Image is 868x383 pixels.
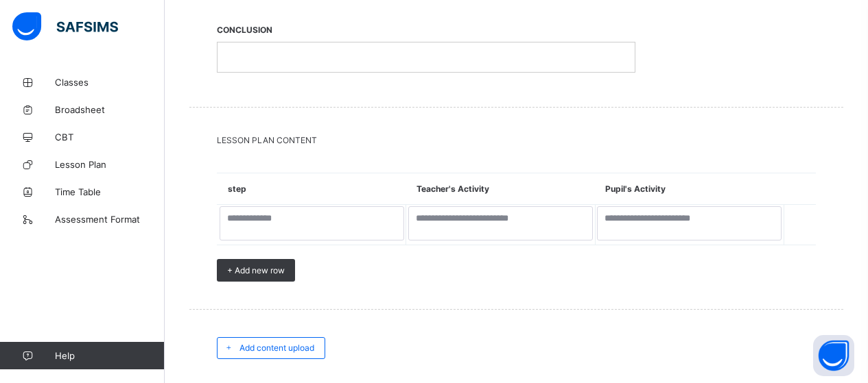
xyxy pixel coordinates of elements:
span: CONCLUSION [217,18,635,42]
span: Help [55,350,164,361]
th: Teacher's Activity [406,173,595,205]
span: Add content upload [239,343,314,353]
span: LESSON PLAN CONTENT [217,135,816,145]
button: Open asap [813,335,854,376]
span: Classes [55,77,165,88]
span: Time Table [55,186,165,197]
span: CBT [55,132,165,143]
span: Assessment Format [55,214,165,225]
span: Broadsheet [55,104,165,115]
span: + Add new row [227,265,285,275]
th: step [218,173,406,205]
th: Pupil's Activity [595,173,784,205]
span: Lesson Plan [55,159,165,170]
img: safsims [12,12,118,41]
